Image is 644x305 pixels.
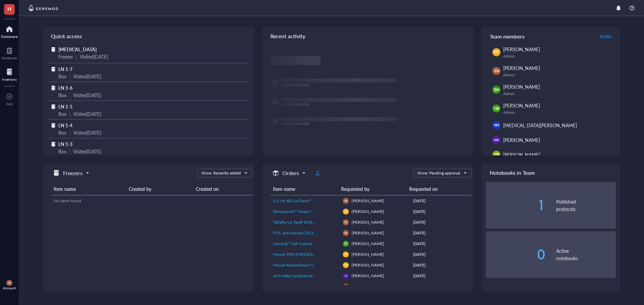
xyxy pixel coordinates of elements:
span: FITC anti-mouse CD117 (c-Kit) Antibody [273,230,345,236]
div: 0 [486,248,545,261]
span: KM [494,123,499,128]
a: Notebook [2,45,17,60]
div: Admin [503,91,613,96]
div: Freezer [58,53,73,60]
div: [DATE] [413,230,469,236]
a: TaKaRa LA Taq® DNA Polymerase (Mg2+ plus buffer) - 250 Units [273,219,337,225]
div: Visited [DATE] [73,91,101,99]
div: [DATE] [413,273,469,279]
span: Mouse Recombinant SCF [273,262,318,268]
div: Box [58,73,66,80]
span: [MEDICAL_DATA][PERSON_NAME] [503,122,577,129]
span: MR [494,152,499,157]
span: YN [344,231,347,234]
div: Box [58,91,66,99]
span: Actin Primers [273,284,297,289]
a: anti-srebp2 polyclonal antibody [273,273,337,279]
span: [PERSON_NAME] [352,284,384,289]
span: [PERSON_NAME] [352,251,384,257]
span: [PERSON_NAME] [503,151,540,158]
th: Item name [270,183,338,195]
span: YN [344,199,347,202]
div: Add [6,102,13,106]
div: Admin [503,110,613,115]
span: YN [344,221,347,224]
span: H [7,4,11,13]
span: [PERSON_NAME] [352,198,384,204]
div: Admin [503,54,613,59]
div: Box [58,148,66,155]
a: 1/2 mL BD Lo-Dose™ U-100 [MEDICAL_DATA] syringe with 28 G x 1/2 in. self-contained BD Micro-Fine™... [273,198,337,204]
span: YN [8,282,11,285]
span: [PERSON_NAME] [352,241,384,246]
span: MP [344,253,347,256]
span: [PERSON_NAME] [352,273,384,279]
span: MP [494,50,499,55]
div: Box [58,129,66,136]
div: | [69,129,70,136]
th: Created on [193,183,252,195]
div: [DATE] [413,251,469,257]
div: Quick access [43,27,254,46]
span: Mouse TPO ([MEDICAL_DATA]) Recombinant Protein [273,251,368,257]
div: Notebook [2,56,17,60]
div: Visited [DATE] [73,110,101,118]
div: [DATE] [413,198,469,204]
div: Show: Pending approval [417,170,460,176]
div: | [69,73,70,80]
div: Active notebooks [556,247,616,262]
span: LN 1-3 [58,141,72,147]
span: [PERSON_NAME] [352,209,384,214]
th: Created by [126,183,193,195]
th: Requested on [407,183,466,195]
span: [PERSON_NAME] [503,65,540,71]
span: LN 1-6 [58,84,72,91]
a: Inventory [2,67,17,81]
span: [PERSON_NAME] [352,219,384,225]
div: | [69,148,70,155]
div: [DATE] [413,219,469,225]
div: Visited [DATE] [73,148,101,155]
span: Invite [600,33,611,40]
div: Visited [DATE] [80,53,108,60]
a: Mouse Recombinant SCF [273,262,337,268]
div: [DATE] [413,284,469,290]
div: Visited [DATE] [73,129,101,136]
div: [DATE] [413,262,469,268]
span: [PERSON_NAME] [352,230,384,236]
a: FITC anti-mouse CD117 (c-Kit) Antibody [273,230,337,236]
span: MW [344,275,348,277]
div: Recent activity [262,27,474,46]
span: YN [494,68,499,74]
a: Actin Primers [273,284,337,290]
span: Ebioscience™ Foxp3 / Transcription Factor Staining Buffer Set [273,209,382,214]
span: anti-srebp2 polyclonal antibody [273,273,329,279]
span: MW [494,138,499,142]
button: Invite [600,31,612,42]
div: Team members [482,27,620,46]
div: | [69,91,70,99]
span: Corning™ Cell Culture Buffers: [PERSON_NAME]'s Phosphate-Buffered Salt Solution 1X [273,241,429,246]
div: Admin [503,72,613,78]
div: [DATE] [413,241,469,247]
div: Notebooks in Team [482,163,620,182]
span: [PERSON_NAME] [503,137,540,143]
a: Dashboard [1,24,18,39]
span: [MEDICAL_DATA] [58,46,97,53]
a: Ebioscience™ Foxp3 / Transcription Factor Staining Buffer Set [273,209,337,215]
span: LN 1-4 [58,122,72,129]
span: [PERSON_NAME] [503,102,540,109]
span: MP [344,264,347,266]
span: 1/2 mL BD Lo-Dose™ U-100 [MEDICAL_DATA] syringe with 28 G x 1/2 in. self-contained BD Micro-Fine™... [273,198,587,204]
span: [PERSON_NAME] [503,83,540,90]
span: LN 1-7 [58,66,72,72]
span: LN 1-5 [58,103,72,110]
div: [DATE] [413,209,469,215]
div: Published protocols [556,198,616,213]
span: EP [344,242,347,245]
a: Corning™ Cell Culture Buffers: [PERSON_NAME]'s Phosphate-Buffered Salt Solution 1X [273,241,337,247]
div: | [76,53,77,60]
div: Visited [DATE] [73,73,101,80]
span: MP [344,210,347,213]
